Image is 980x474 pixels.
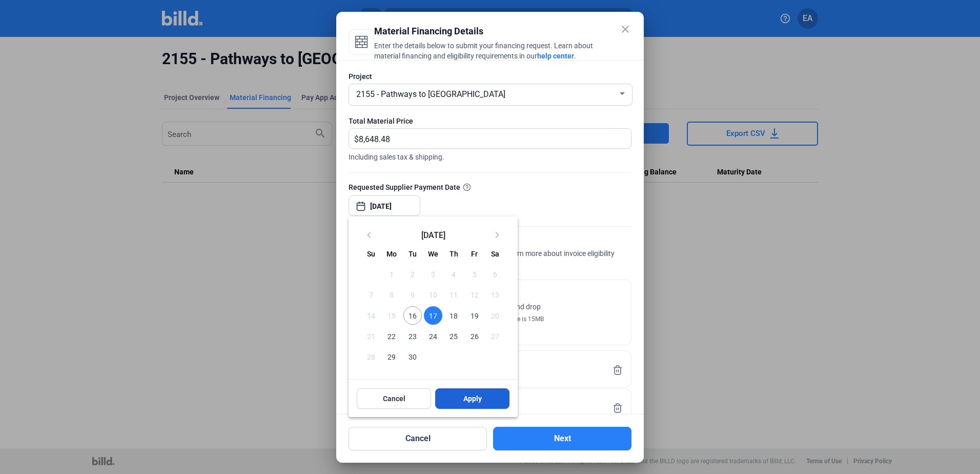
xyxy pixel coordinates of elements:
span: 14 [362,306,380,325]
button: September 27, 2025 [485,326,505,346]
button: September 1, 2025 [381,264,402,284]
span: Fr [471,250,478,258]
button: September 19, 2025 [464,305,484,326]
button: September 29, 2025 [381,346,402,367]
span: 26 [465,327,483,345]
button: September 5, 2025 [464,264,484,284]
button: September 3, 2025 [423,264,443,284]
span: 4 [444,265,463,283]
span: 16 [403,306,422,325]
button: September 23, 2025 [402,326,423,346]
mat-icon: keyboard_arrow_left [363,229,375,241]
span: 13 [486,285,504,304]
button: September 14, 2025 [361,305,381,326]
span: 22 [382,327,401,345]
span: 29 [382,347,401,366]
span: 20 [486,306,504,325]
mat-icon: keyboard_arrow_right [491,229,503,241]
span: 3 [424,265,442,283]
button: September 8, 2025 [381,284,402,305]
span: Tu [409,250,417,258]
button: September 25, 2025 [443,326,464,346]
span: 18 [444,306,463,325]
button: September 12, 2025 [464,284,484,305]
button: September 15, 2025 [381,305,402,326]
button: September 18, 2025 [443,305,464,326]
span: 2 [403,265,422,283]
button: September 13, 2025 [485,284,505,305]
button: September 22, 2025 [381,326,402,346]
button: September 10, 2025 [423,284,443,305]
span: 28 [362,347,380,366]
button: Apply [435,388,509,409]
span: Cancel [383,393,405,404]
span: 6 [486,265,504,283]
span: Apply [463,393,482,404]
span: We [428,250,438,258]
button: September 28, 2025 [361,346,381,367]
span: 9 [403,285,422,304]
span: 15 [382,306,401,325]
span: 21 [362,327,380,345]
button: Cancel [357,388,431,409]
button: September 30, 2025 [402,346,423,367]
span: 30 [403,347,422,366]
span: Mo [386,250,397,258]
span: 10 [424,285,442,304]
span: Sa [491,250,499,258]
button: September 21, 2025 [361,326,381,346]
span: 11 [444,285,463,304]
span: 12 [465,285,483,304]
button: September 16, 2025 [402,305,423,326]
span: 19 [465,306,483,325]
span: 5 [465,265,483,283]
button: September 9, 2025 [402,284,423,305]
button: September 20, 2025 [485,305,505,326]
span: 7 [362,285,380,304]
span: 25 [444,327,463,345]
span: 17 [424,306,442,325]
button: September 17, 2025 [423,305,443,326]
span: [DATE] [379,230,487,239]
span: 27 [486,327,504,345]
button: September 11, 2025 [443,284,464,305]
button: September 7, 2025 [361,284,381,305]
span: 1 [382,265,401,283]
button: September 2, 2025 [402,264,423,284]
button: September 26, 2025 [464,326,484,346]
button: September 24, 2025 [423,326,443,346]
span: Th [450,250,458,258]
span: 8 [382,285,401,304]
span: 23 [403,327,422,345]
span: 24 [424,327,442,345]
span: Su [367,250,375,258]
button: September 4, 2025 [443,264,464,284]
button: September 6, 2025 [485,264,505,284]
